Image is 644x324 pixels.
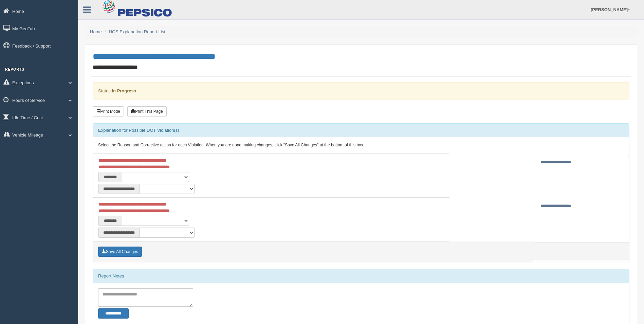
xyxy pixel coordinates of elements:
button: Save [98,247,142,257]
button: Print Mode [93,106,124,116]
button: Print This Page [127,106,167,116]
button: Change Filter Options [98,308,129,319]
div: Select the Reason and Corrective action for each Violation. When you are done making changes, cli... [93,137,629,154]
div: Report Notes [93,269,629,283]
a: Home [90,29,102,34]
div: Explanation for Possible DOT Violation(s) [93,124,629,137]
a: HOS Explanation Report List [109,29,165,34]
div: Status: [93,82,629,100]
strong: In Progress [112,88,136,93]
